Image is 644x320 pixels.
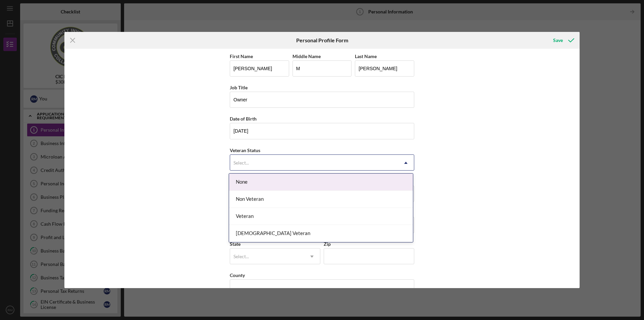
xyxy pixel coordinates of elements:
[292,53,321,59] label: Middle Name
[229,174,413,191] div: None
[229,191,413,208] div: Non Veteran
[230,85,248,90] label: Job Title
[230,116,257,122] label: Date of Birth
[546,34,580,47] button: Save
[230,53,253,59] label: First Name
[229,225,413,242] div: [DEMOGRAPHIC_DATA] Veteran
[324,241,331,247] label: Zip
[233,160,249,166] div: Select...
[233,254,249,259] div: Select...
[296,37,348,43] h6: Personal Profile Form
[355,53,377,59] label: Last Name
[230,272,245,278] label: County
[229,208,413,225] div: Veteran
[553,34,563,47] div: Save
